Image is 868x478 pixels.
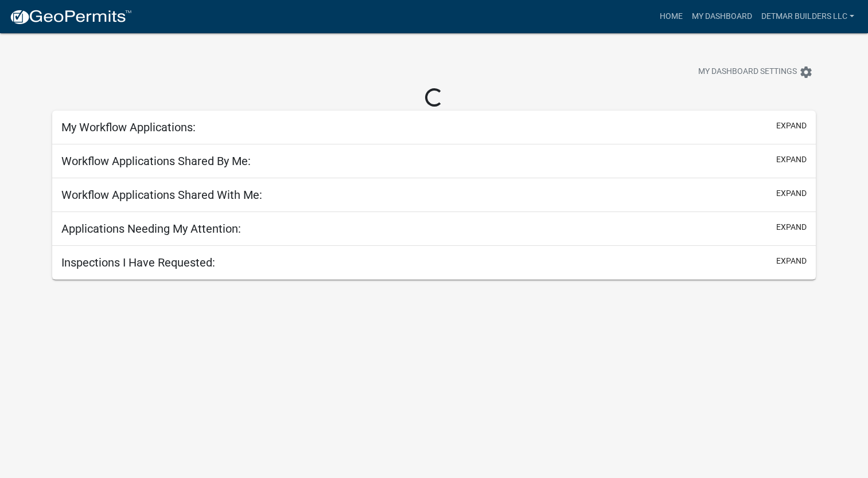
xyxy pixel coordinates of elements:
[687,6,757,28] a: My Dashboard
[61,188,262,202] h5: Workflow Applications Shared With Me:
[776,187,807,199] button: expand
[776,120,807,132] button: expand
[698,65,797,79] span: My Dashboard Settings
[689,61,822,83] button: My Dashboard Settingssettings
[61,222,241,236] h5: Applications Needing My Attention:
[776,154,807,166] button: expand
[655,6,687,28] a: Home
[799,65,813,79] i: settings
[776,255,807,267] button: expand
[61,120,196,134] h5: My Workflow Applications:
[61,256,215,269] h5: Inspections I Have Requested:
[776,221,807,233] button: expand
[757,6,859,28] a: Detmar Builders LLC
[61,154,251,168] h5: Workflow Applications Shared By Me:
